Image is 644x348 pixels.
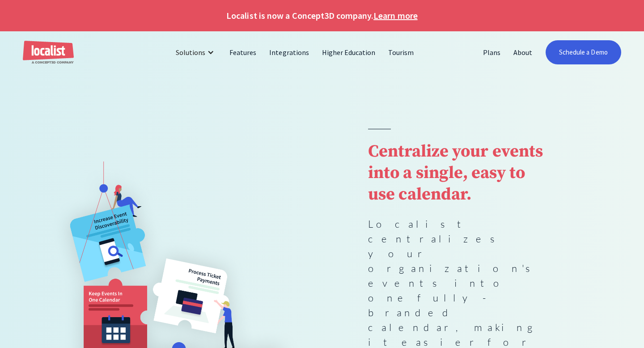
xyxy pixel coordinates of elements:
[169,42,223,63] div: Solutions
[546,40,621,64] a: Schedule a Demo
[368,141,543,205] strong: Centralize your events into a single, easy to use calendar.
[176,47,205,58] div: Solutions
[373,9,417,22] a: Learn more
[263,42,315,63] a: Integrations
[507,42,539,63] a: About
[223,42,263,63] a: Features
[382,42,420,63] a: Tourism
[23,41,74,64] a: home
[477,42,507,63] a: Plans
[316,42,382,63] a: Higher Education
